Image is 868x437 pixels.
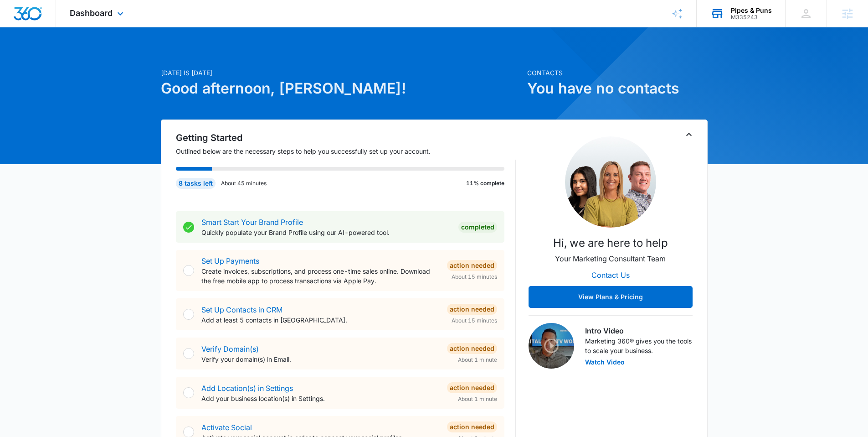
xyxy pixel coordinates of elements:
[201,228,451,237] p: Quickly populate your Brand Profile using our AI-powered tool.
[452,317,497,325] span: About 15 minutes
[452,273,497,281] span: About 15 minutes
[447,304,497,315] div: Action Needed
[447,260,497,271] div: Action Needed
[731,14,772,21] div: account id
[176,146,516,156] p: Outlined below are the necessary steps to help you successfully set up your account.
[466,179,504,187] p: 11% complete
[161,68,522,78] p: [DATE] is [DATE]
[529,286,693,308] button: View Plans & Pricing
[201,218,303,227] a: Smart Start Your Brand Profile
[447,382,497,393] div: Action Needed
[527,68,708,78] p: Contacts
[731,7,772,14] div: account name
[201,315,440,325] p: Add at least 5 contacts in [GEOGRAPHIC_DATA].
[201,305,282,314] a: Set Up Contacts in CRM
[201,423,252,432] a: Activate Social
[447,343,497,354] div: Action Needed
[447,421,497,432] div: Action Needed
[553,235,668,251] p: Hi, we are here to help
[582,264,639,286] button: Contact Us
[529,323,574,369] img: Intro Video
[176,178,216,189] div: 8 tasks left
[585,325,693,336] h3: Intro Video
[585,336,693,355] p: Marketing 360® gives you the tools to scale your business.
[458,222,497,233] div: Completed
[201,384,293,393] a: Add Location(s) in Settings
[201,394,440,403] p: Add your business location(s) in Settings.
[458,356,497,364] span: About 1 minute
[458,395,497,403] span: About 1 minute
[221,179,267,187] p: About 45 minutes
[585,359,625,365] button: Watch Video
[161,78,522,99] h1: Good afternoon, [PERSON_NAME]!
[201,344,259,354] a: Verify Domain(s)
[176,131,516,145] h2: Getting Started
[527,78,708,99] h1: You have no contacts
[555,253,666,264] p: Your Marketing Consultant Team
[201,256,259,265] a: Set Up Payments
[683,129,694,140] button: Toggle Collapse
[201,354,440,364] p: Verify your domain(s) in Email.
[70,8,113,18] span: Dashboard
[201,266,440,286] p: Create invoices, subscriptions, and process one-time sales online. Download the free mobile app t...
